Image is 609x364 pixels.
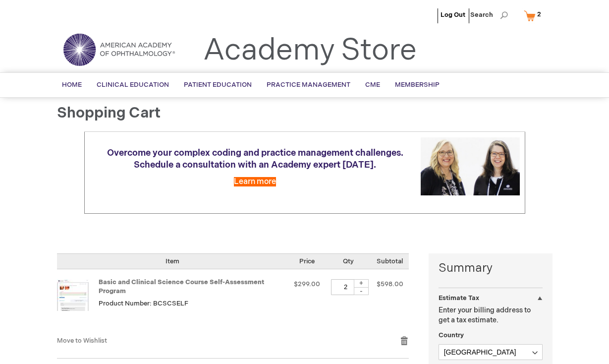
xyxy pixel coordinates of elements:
div: - [354,287,369,295]
span: Item [166,257,179,265]
span: Clinical Education [97,81,169,89]
a: Learn more [234,177,276,186]
span: Shopping Cart [57,104,161,122]
span: Product Number: BCSCSELF [99,300,188,307]
strong: Summary [439,260,543,277]
span: Qty [343,257,354,265]
a: Move to Wishlist [57,337,107,345]
input: Qty [331,279,361,295]
a: Log Out [441,11,465,19]
div: + [354,279,369,288]
p: Enter your billing address to get a tax estimate. [439,305,543,325]
span: Search [470,5,508,25]
span: CME [365,81,380,89]
span: Price [299,257,315,265]
span: 2 [537,10,541,18]
a: 2 [522,7,548,24]
img: Schedule a consultation with an Academy expert today [421,137,520,195]
a: Basic and Clinical Science Course Self-Assessment Program [57,279,99,326]
span: $598.00 [377,280,403,288]
strong: Estimate Tax [439,294,479,302]
a: Academy Store [203,33,417,68]
span: Country [439,331,464,339]
span: Overcome your complex coding and practice management challenges. Schedule a consultation with an ... [107,148,403,170]
span: Membership [395,81,440,89]
span: Practice Management [267,81,350,89]
span: Home [62,81,82,89]
a: Basic and Clinical Science Course Self-Assessment Program [99,278,264,296]
span: $299.00 [294,280,320,288]
span: Subtotal [377,257,403,265]
span: Patient Education [184,81,252,89]
img: Basic and Clinical Science Course Self-Assessment Program [57,279,89,311]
